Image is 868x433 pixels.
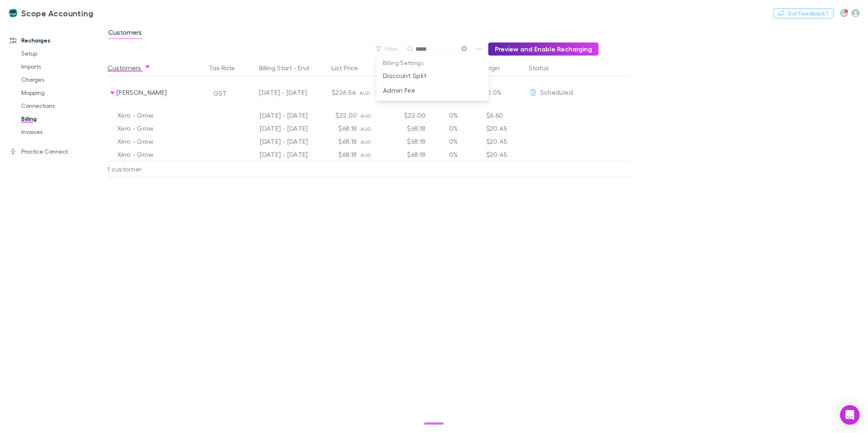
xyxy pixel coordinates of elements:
[376,83,489,98] li: Admin Fee
[840,405,860,425] div: Open Intercom Messenger
[376,68,489,83] li: Discount Split
[376,58,489,68] p: Billing Settings
[383,85,482,95] p: Admin Fee
[383,71,482,80] p: Discount Split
